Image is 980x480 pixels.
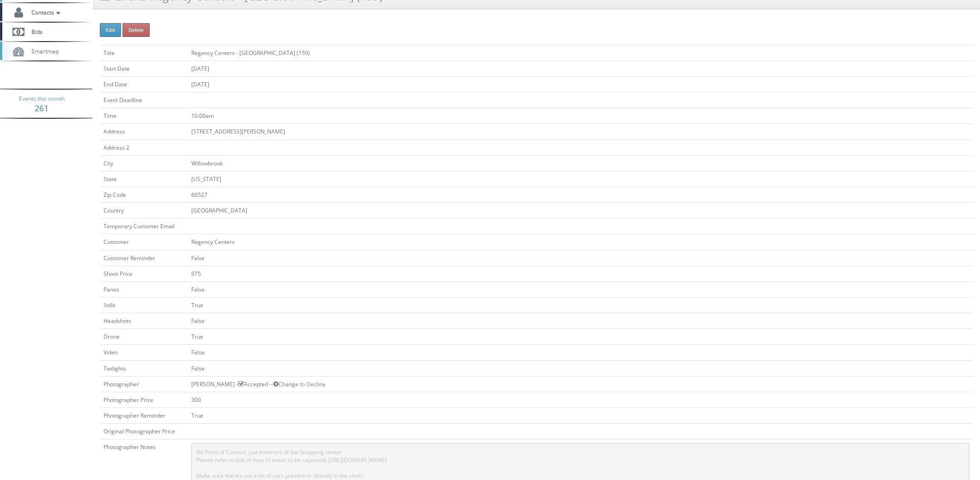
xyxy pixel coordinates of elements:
td: Address 2 [100,140,188,155]
td: 10:00am [188,108,973,124]
td: Photographer [100,376,188,392]
td: False [188,313,973,329]
td: Panos [100,281,188,297]
td: [PERSON_NAME] - Accepted -- [188,376,973,392]
td: Event Deadline [100,92,188,108]
td: State [100,171,188,187]
span: Bids [27,28,43,36]
td: Country [100,203,188,219]
td: Regency Centers [188,234,973,250]
a: Change to Decline [273,380,326,388]
span: Smartmap [27,47,59,55]
td: Shoot Price [100,266,188,281]
td: True [188,407,973,423]
td: Video [100,345,188,360]
td: Stills [100,297,188,313]
td: [GEOGRAPHIC_DATA] [188,203,973,219]
td: Customer [100,234,188,250]
td: Photographer Price [100,392,188,407]
td: False [188,281,973,297]
td: Start Date [100,61,188,76]
td: Photographer Reminder [100,407,188,423]
td: True [188,329,973,345]
td: Willowbrook [188,155,973,171]
td: Address [100,124,188,140]
td: Twilights [100,360,188,376]
td: Drone [100,329,188,345]
td: 975 [188,266,973,281]
td: Customer Reminder [100,250,188,266]
td: False [188,250,973,266]
button: Delete [122,23,150,37]
td: City [100,155,188,171]
button: Edit [100,23,121,37]
td: 60527 [188,187,973,202]
strong: 261 [35,103,49,114]
td: Original Photographer Price [100,424,188,439]
td: Title [100,45,188,61]
span: Contacts [27,8,62,16]
td: [US_STATE] [188,171,973,187]
td: Zip Code [100,187,188,202]
td: End Date [100,76,188,92]
td: Regency Centers - [GEOGRAPHIC_DATA] (159) [188,45,973,61]
td: Time [100,108,188,124]
td: False [188,360,973,376]
span: Events this month [19,94,65,103]
td: 300 [188,392,973,407]
td: False [188,345,973,360]
td: [DATE] [188,76,973,92]
td: True [188,297,973,313]
td: Temporary Customer Email [100,219,188,234]
td: Headshots [100,313,188,329]
td: [STREET_ADDRESS][PERSON_NAME] [188,124,973,140]
td: [DATE] [188,61,973,76]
